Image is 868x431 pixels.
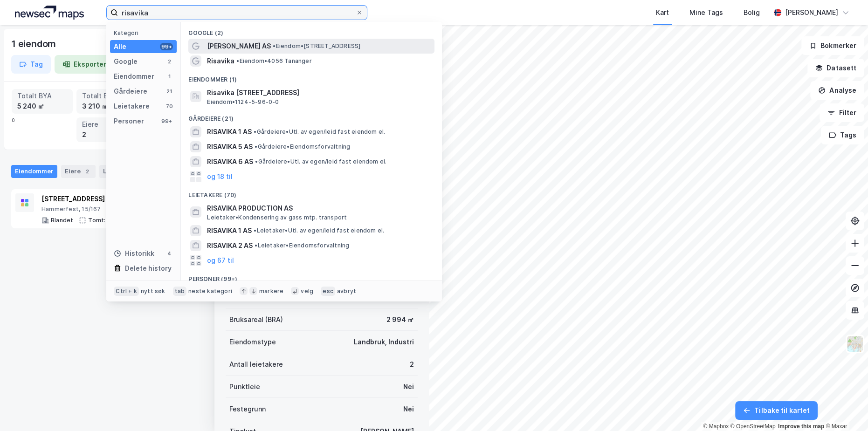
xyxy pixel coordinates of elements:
[207,87,431,98] span: Risavika [STREET_ADDRESS]
[114,101,150,112] div: Leietakere
[229,404,266,415] div: Festegrunn
[273,42,360,50] span: Eiendom • [STREET_ADDRESS]
[181,22,442,39] div: Google (2)
[165,73,173,80] div: 1
[846,335,864,353] img: Z
[15,6,84,20] img: logo.a4113a55bc3d86da70a041830d287a7e.svg
[386,314,414,325] div: 2 994 ㎡
[801,36,864,55] button: Bokmerker
[11,36,58,51] div: 1 eiendom
[181,68,442,85] div: Eiendommer (1)
[82,130,132,140] div: 2
[181,108,442,124] div: Gårdeiere (21)
[273,42,276,49] span: •
[254,227,256,234] span: •
[730,423,776,430] a: OpenStreetMap
[17,101,67,111] div: 5 240 ㎡
[83,167,92,176] div: 2
[354,336,414,348] div: Landbruk, Industri
[114,287,139,296] div: Ctrl + k
[181,268,442,285] div: Personer (99+)
[188,287,232,295] div: neste kategori
[236,57,311,65] span: Eiendom • 4056 Tananger
[821,126,864,144] button: Tags
[689,7,723,18] div: Mine Tags
[114,29,177,36] div: Kategori
[403,381,414,392] div: Nei
[785,7,838,18] div: [PERSON_NAME]
[778,423,824,430] a: Improve this map
[99,165,140,178] div: Leietakere
[12,89,203,142] div: 0
[88,217,131,224] div: Tomt: 5 240 ㎡
[125,263,172,274] div: Delete history
[254,128,385,136] span: Gårdeiere • Utl. av egen/leid fast eiendom el.
[656,7,669,18] div: Kart
[255,143,350,151] span: Gårdeiere • Eiendomsforvaltning
[114,116,144,127] div: Personer
[114,86,147,97] div: Gårdeiere
[820,103,864,122] button: Filter
[41,205,183,213] div: Hammerfest, 15/167
[255,242,257,249] span: •
[82,119,132,130] div: Eiere
[735,401,818,420] button: Tilbake til kartet
[82,91,132,101] div: Totalt BRA
[821,386,868,431] iframe: Chat Widget
[403,404,414,415] div: Nei
[744,7,760,18] div: Bolig
[114,71,154,82] div: Eiendommer
[165,58,173,65] div: 2
[703,423,729,430] a: Mapbox
[229,336,276,348] div: Eiendomstype
[259,287,283,295] div: markere
[165,250,173,257] div: 4
[114,56,138,67] div: Google
[207,203,431,214] span: RISAVIKA PRODUCTION AS
[173,287,187,296] div: tab
[165,103,173,110] div: 70
[301,287,313,295] div: velg
[160,43,173,50] div: 99+
[207,171,233,182] button: og 18 til
[810,81,864,100] button: Analyse
[207,41,271,52] span: [PERSON_NAME] AS
[207,141,253,152] span: RISAVIKA 5 AS
[160,117,173,125] div: 99+
[207,156,253,167] span: RISAVIKA 6 AS
[229,359,283,370] div: Antall leietakere
[114,41,126,52] div: Alle
[236,57,239,64] span: •
[207,240,253,251] span: RISAVIKA 2 AS
[410,359,414,370] div: 2
[321,287,335,296] div: esc
[207,225,252,236] span: RISAVIKA 1 AS
[118,6,356,20] input: Søk på adresse, matrikkel, gårdeiere, leietakere eller personer
[55,55,141,74] button: Eksporter til Excel
[207,126,252,137] span: RISAVIKA 1 AS
[207,55,234,67] span: Risavika
[41,193,183,205] div: [STREET_ADDRESS]
[11,165,57,178] div: Eiendommer
[61,165,96,178] div: Eiere
[207,255,234,266] button: og 67 til
[181,184,442,201] div: Leietakere (70)
[17,91,67,101] div: Totalt BYA
[229,381,260,392] div: Punktleie
[337,287,356,295] div: avbryt
[255,158,386,165] span: Gårdeiere • Utl. av egen/leid fast eiendom el.
[165,88,173,95] div: 21
[255,158,258,165] span: •
[11,55,51,74] button: Tag
[141,287,165,295] div: nytt søk
[255,242,349,249] span: Leietaker • Eiendomsforvaltning
[807,59,864,77] button: Datasett
[207,214,347,221] span: Leietaker • Kondensering av gass mtp. transport
[254,227,384,234] span: Leietaker • Utl. av egen/leid fast eiendom el.
[207,98,279,106] span: Eiendom • 1124-5-96-0-0
[255,143,257,150] span: •
[254,128,256,135] span: •
[51,217,73,224] div: Blandet
[229,314,283,325] div: Bruksareal (BRA)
